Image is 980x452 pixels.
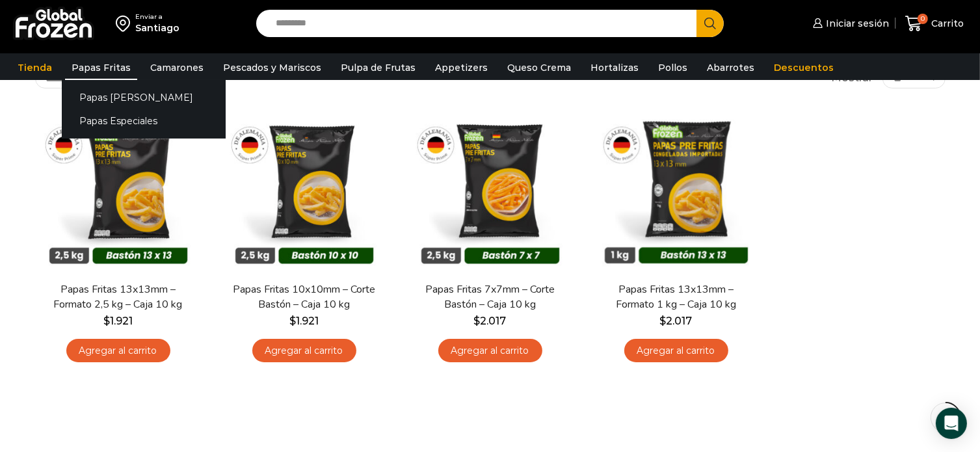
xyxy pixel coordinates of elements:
span: Carrito [928,17,964,30]
a: Pescados y Mariscos [217,55,328,80]
span: 0 [918,14,928,24]
a: Abarrotes [700,55,761,80]
img: address-field-icon.svg [116,12,135,34]
span: $ [289,315,296,327]
a: Papas Fritas [65,55,137,80]
a: Hortalizas [584,55,645,80]
bdi: 1.921 [289,315,319,327]
div: Enviar a [135,12,179,21]
a: Iniciar sesión [810,10,889,36]
bdi: 2.017 [474,315,507,327]
a: Descuentos [767,55,840,80]
div: Open Intercom Messenger [936,408,967,439]
a: Papas [PERSON_NAME] [62,85,226,109]
span: $ [660,315,667,327]
bdi: 1.921 [103,315,133,327]
a: Queso Crema [501,55,577,80]
a: Agregar al carrito: “Papas Fritas 10x10mm - Corte Bastón - Caja 10 kg” [252,339,356,363]
a: Papas Fritas 13x13mm – Formato 2,5 kg – Caja 10 kg [43,282,192,312]
a: Agregar al carrito: “Papas Fritas 7x7mm - Corte Bastón - Caja 10 kg” [438,339,542,363]
a: Pollos [652,55,694,80]
a: Papas Fritas 7x7mm – Corte Bastón – Caja 10 kg [415,282,564,312]
bdi: 2.017 [660,315,693,327]
a: Papas Fritas 10x10mm – Corte Bastón – Caja 10 kg [229,282,378,312]
button: Search button [696,10,724,37]
a: Appetizers [429,55,494,80]
a: Papas Fritas 13x13mm – Formato 1 kg – Caja 10 kg [601,282,750,312]
span: Iniciar sesión [823,17,889,30]
a: Papas Especiales [62,109,226,133]
a: Pulpa de Frutas [334,55,422,80]
a: 0 Carrito [902,8,967,39]
span: $ [103,315,110,327]
span: $ [474,315,481,327]
a: Tienda [11,55,59,80]
a: Agregar al carrito: “Papas Fritas 13x13mm - Formato 1 kg - Caja 10 kg” [624,339,728,363]
a: Camarones [144,55,210,80]
a: Agregar al carrito: “Papas Fritas 13x13mm - Formato 2,5 kg - Caja 10 kg” [66,339,170,363]
div: Santiago [135,21,179,34]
